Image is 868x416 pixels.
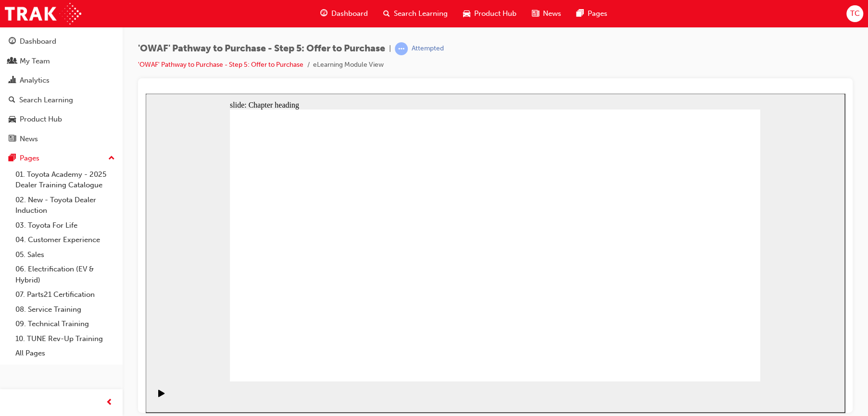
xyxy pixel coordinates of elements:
li: eLearning Module View [313,60,384,71]
span: car-icon [9,115,16,124]
a: 09. Technical Training [12,317,119,331]
span: up-icon [108,152,115,165]
a: 04. Customer Experience [12,232,119,247]
a: 10. TUNE Rev-Up Training [12,331,119,346]
div: Attempted [412,44,444,53]
span: Product Hub [474,8,516,19]
div: Search Learning [19,95,73,106]
a: guage-iconDashboard [313,4,376,24]
span: chart-icon [9,76,16,85]
button: Pages [4,149,119,167]
span: car-icon [463,8,470,20]
a: My Team [4,52,119,70]
button: Play (Ctrl+Alt+P) [5,295,21,312]
a: Product Hub [4,110,119,128]
a: 05. Sales [12,247,119,262]
div: News [20,134,38,145]
div: Analytics [20,75,50,86]
span: guage-icon [320,8,327,20]
span: pages-icon [577,8,584,20]
span: | [389,43,391,54]
span: Search Learning [394,8,448,19]
span: pages-icon [9,154,16,163]
a: Search Learning [4,91,119,109]
button: DashboardMy TeamAnalyticsSearch LearningProduct HubNews [4,31,119,149]
a: 07. Parts21 Certification [12,287,119,302]
a: 01. Toyota Academy - 2025 Dealer Training Catalogue [12,167,119,193]
a: search-iconSearch Learning [376,4,455,24]
a: car-iconProduct Hub [455,4,524,24]
span: Dashboard [331,8,368,19]
a: News [4,130,119,148]
span: Pages [588,8,607,19]
span: TC [850,8,859,19]
div: Dashboard [20,36,56,47]
div: Pages [20,153,39,164]
a: Analytics [4,72,119,89]
a: 'OWAF' Pathway to Purchase - Step 5: Offer to Purchase [138,61,303,69]
span: people-icon [9,57,16,66]
div: playback controls [5,288,21,319]
span: prev-icon [106,397,113,409]
span: learningRecordVerb_ATTEMPT-icon [395,42,408,55]
span: 'OWAF' Pathway to Purchase - Step 5: Offer to Purchase [138,43,385,54]
div: Product Hub [20,114,62,125]
a: 02. New - Toyota Dealer Induction [12,193,119,218]
a: Dashboard [4,33,119,50]
span: news-icon [9,135,16,144]
a: 06. Electrification (EV & Hybrid) [12,262,119,287]
span: News [543,8,561,19]
a: news-iconNews [524,4,569,24]
span: news-icon [532,8,539,20]
span: search-icon [383,8,390,20]
a: All Pages [12,346,119,361]
button: TC [846,5,863,22]
img: Trak [5,3,81,24]
a: pages-iconPages [569,4,615,24]
div: My Team [20,56,50,67]
span: guage-icon [9,37,16,46]
a: 03. Toyota For Life [12,218,119,233]
a: 08. Service Training [12,302,119,317]
span: search-icon [9,96,15,105]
